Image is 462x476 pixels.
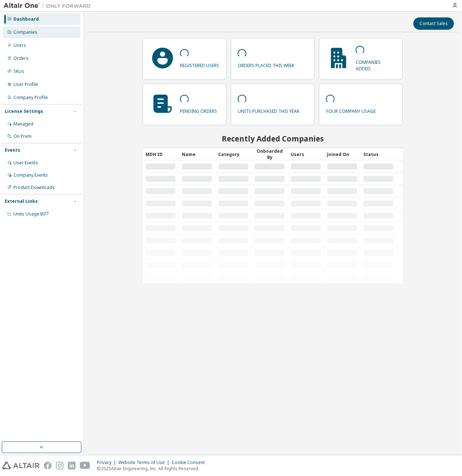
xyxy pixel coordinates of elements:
[13,134,32,139] div: On Prem
[5,108,43,114] div: License Settings
[13,211,49,217] span: Units Usage BI
[146,148,176,160] div: MDH ID
[143,134,402,143] h2: Recently Added Companies
[2,462,40,469] img: altair_logo.svg
[118,460,172,465] div: Website Terms of Use
[326,106,376,114] p: your company usage
[13,56,29,61] div: Orders
[13,95,48,100] div: Company Profile
[356,57,396,71] p: companies added
[291,148,321,160] div: Users
[13,42,26,48] div: Users
[218,148,249,160] div: Category
[68,462,75,469] img: linkedin.svg
[363,148,394,160] div: Status
[254,148,285,160] div: Onboarded By
[13,69,24,74] div: SKUs
[182,148,212,160] div: Name
[44,462,52,469] img: facebook.svg
[172,460,209,465] div: Cookie Consent
[56,462,64,469] img: instagram.svg
[13,172,48,178] div: Company Events
[80,462,90,469] img: youtube.svg
[238,60,294,69] p: orders placed this week
[13,16,39,22] div: Dashboard
[180,60,219,69] p: registered users
[180,106,217,114] p: pending orders
[5,147,20,153] div: Events
[5,198,38,204] div: External Links
[413,17,454,30] button: Contact Sales
[97,460,118,465] div: Privacy
[13,185,55,190] div: Product Downloads
[97,465,209,472] p: © 2025 Altair Engineering, Inc. All Rights Reserved.
[4,2,94,9] img: Altair One
[13,82,38,87] div: User Profile
[13,121,33,127] div: Managed
[13,160,38,166] div: User Events
[327,148,357,160] div: Joined On
[238,106,299,114] p: units purchased this year
[13,29,37,35] div: Companies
